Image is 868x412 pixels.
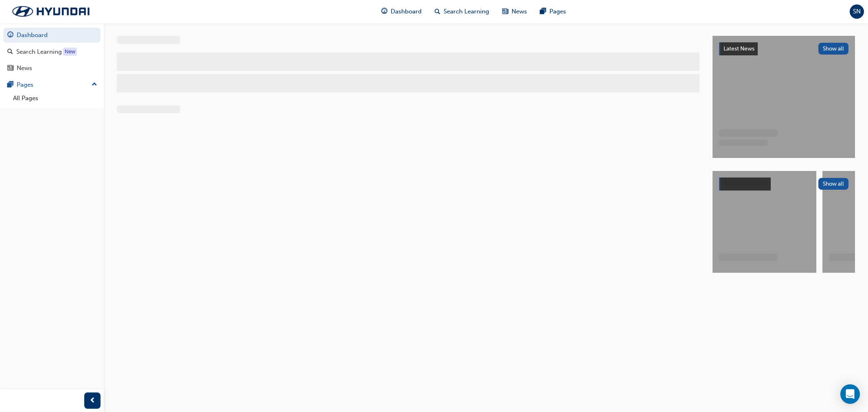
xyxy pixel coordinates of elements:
button: DashboardSearch LearningNews [3,26,101,77]
span: news-icon [502,7,508,17]
span: search-icon [435,7,440,17]
span: pages-icon [7,81,13,89]
span: news-icon [7,65,13,72]
span: Pages [549,7,566,16]
span: News [512,7,527,16]
a: guage-iconDashboard [375,3,428,20]
a: search-iconSearch Learning [428,3,496,20]
span: up-icon [92,79,97,90]
div: Open Intercom Messenger [840,384,860,404]
button: Pages [3,77,101,92]
span: guage-icon [7,32,13,39]
span: search-icon [7,48,13,56]
a: Latest NewsShow all [719,42,848,55]
a: News [3,61,101,76]
div: News [17,64,32,73]
a: pages-iconPages [533,3,573,20]
div: Search Learning [16,47,62,57]
span: Latest News [724,45,754,52]
span: Search Learning [444,7,489,16]
a: Show all [719,178,848,191]
a: news-iconNews [496,3,533,20]
button: SN [850,4,864,19]
div: Tooltip anchor [63,48,77,56]
span: SN [853,7,861,16]
span: pages-icon [540,7,546,17]
button: Show all [818,178,849,190]
span: guage-icon [381,7,387,17]
img: Trak [4,3,98,20]
div: Pages [17,80,33,90]
a: Search Learning [3,44,101,59]
a: Dashboard [3,28,101,43]
span: prev-icon [90,396,96,406]
a: All Pages [10,92,101,105]
button: Show all [818,43,849,55]
span: Dashboard [391,7,422,16]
